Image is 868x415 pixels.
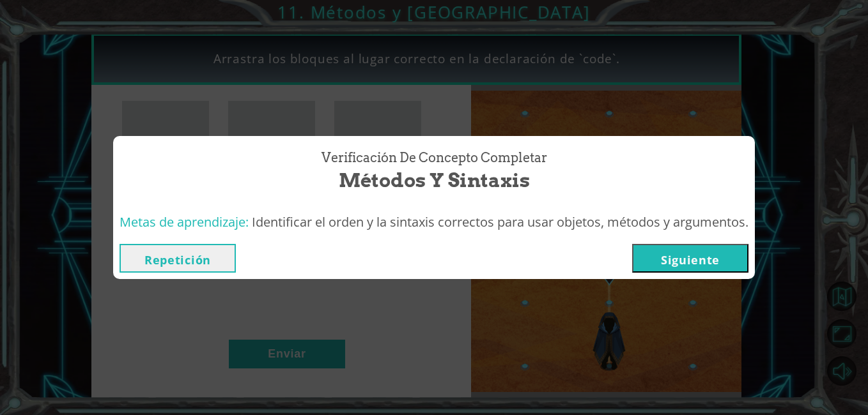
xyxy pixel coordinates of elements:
span: Verificación de Concepto Completar [322,149,547,167]
button: Siguiente [632,244,748,273]
button: Repetición [120,244,236,273]
span: Metas de aprendizaje: [120,213,249,230]
span: Identificar el orden y la sintaxis correctos para usar objetos, métodos y argumentos. [252,213,748,230]
span: Métodos y Sintaxis [339,167,530,194]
